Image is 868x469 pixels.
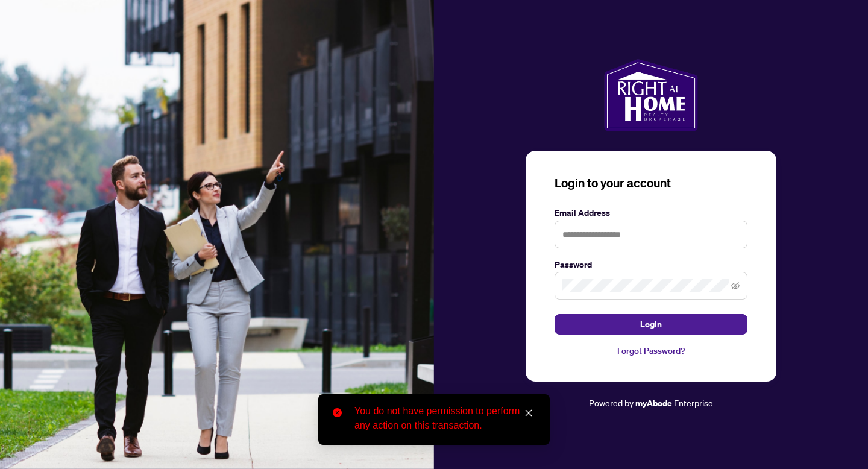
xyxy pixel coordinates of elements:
label: Email Address [555,206,747,219]
span: close [524,409,533,417]
button: Login [555,314,747,335]
span: close-circle [333,408,342,417]
span: Enterprise [674,397,713,408]
a: Close [522,406,535,420]
span: Login [640,315,662,334]
img: ma-logo [604,59,697,131]
h3: Login to your account [555,175,747,192]
span: Powered by [589,397,634,408]
label: Password [555,258,747,271]
span: eye-invisible [731,282,740,290]
div: You do not have permission to perform any action on this transaction. [354,404,535,433]
a: myAbode [635,397,672,410]
a: Forgot Password? [555,344,747,357]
